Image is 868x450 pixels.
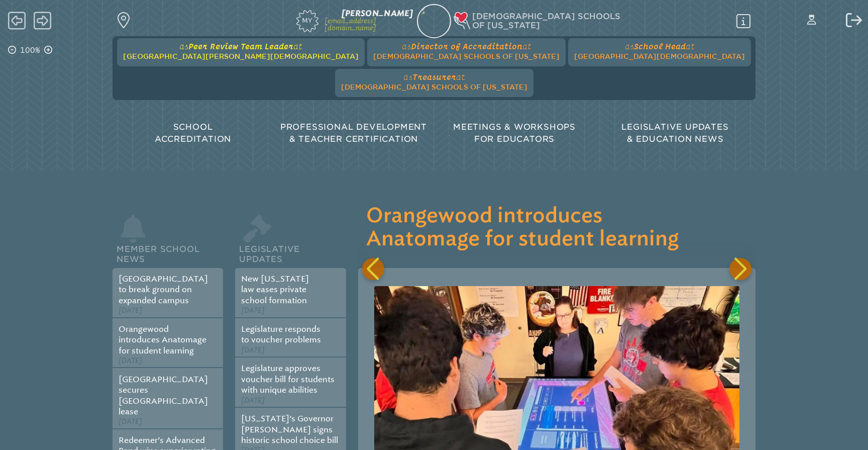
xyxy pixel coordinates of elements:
[625,42,634,51] span: as
[362,258,384,280] div: Previous slide
[241,346,265,354] span: [DATE]
[241,364,335,395] a: Legislature approves voucher bill for students with unique abilities
[412,3,455,45] img: e7de8bb8-b992-4648-920f-7711a3c027e9
[123,52,359,60] span: [GEOGRAPHIC_DATA][PERSON_NAME][DEMOGRAPHIC_DATA]
[324,18,413,31] p: [EMAIL_ADDRESS][DOMAIN_NAME]
[280,122,427,144] span: Professional Development & Teacher Certification
[574,52,745,60] span: [GEOGRAPHIC_DATA][DEMOGRAPHIC_DATA]
[249,8,318,32] a: My
[241,306,265,315] span: [DATE]
[18,44,42,56] p: 100%
[337,69,531,93] a: asTreasurerat[DEMOGRAPHIC_DATA] Schools of [US_STATE]
[342,9,413,18] span: [PERSON_NAME]
[453,122,576,144] span: Meetings & Workshops for Educators
[412,72,456,81] span: Treasurer
[456,72,465,81] span: at
[634,42,686,51] span: School Head
[522,42,531,51] span: at
[366,205,747,251] h3: Orangewood introduces Anatomage for student learning
[235,232,346,268] h2: Legislative Updates
[402,42,411,51] span: as
[729,258,751,280] div: Next slide
[324,10,413,32] a: [PERSON_NAME][EMAIL_ADDRESS][DOMAIN_NAME]
[113,232,223,268] h2: Member School News
[241,396,265,405] span: [DATE]
[686,42,694,51] span: at
[155,122,231,144] span: School Accreditation
[119,306,142,315] span: [DATE]
[373,52,560,60] span: [DEMOGRAPHIC_DATA] Schools of [US_STATE]
[341,83,527,91] span: [DEMOGRAPHIC_DATA] Schools of [US_STATE]
[621,122,728,144] span: Legislative Updates & Education News
[241,274,309,305] a: New [US_STATE] law eases private school formation
[369,38,564,62] a: asDirector of Accreditationat[DEMOGRAPHIC_DATA] Schools of [US_STATE]
[119,274,208,305] a: [GEOGRAPHIC_DATA] to break ground on expanded campus
[131,12,163,29] p: Find a school
[119,375,208,416] a: [GEOGRAPHIC_DATA] secures [GEOGRAPHIC_DATA] lease
[34,11,51,31] span: Forward
[455,12,754,31] div: Christian Schools of Florida
[241,324,321,344] a: Legislature responds to voucher problems
[179,42,188,51] span: as
[119,38,363,62] a: asPeer Review Team Leaderat[GEOGRAPHIC_DATA][PERSON_NAME][DEMOGRAPHIC_DATA]
[293,42,302,51] span: at
[403,72,412,81] span: as
[8,11,26,31] span: Back
[119,324,206,355] a: Orangewood introduces Anatomage for student learning
[188,42,293,51] span: Peer Review Team Leader
[241,414,338,445] a: [US_STATE]’s Governor [PERSON_NAME] signs historic school choice bill
[296,10,318,24] span: My
[411,42,522,51] span: Director of Accreditation
[119,417,142,426] span: [DATE]
[570,38,749,62] a: asSchool Headat[GEOGRAPHIC_DATA][DEMOGRAPHIC_DATA]
[119,356,142,365] span: [DATE]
